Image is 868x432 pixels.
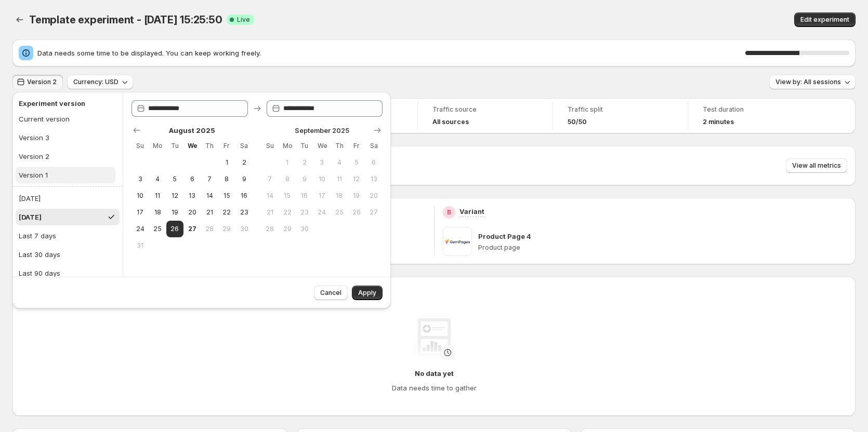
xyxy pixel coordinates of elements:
[149,204,166,221] button: Monday August 18 2025
[16,129,115,146] button: Version 3
[240,158,248,167] span: 2
[320,289,341,297] span: Cancel
[67,75,133,89] button: Currency: USD
[313,187,331,204] button: Wednesday September 17 2025
[318,192,326,200] span: 17
[201,187,218,204] button: Thursday August 14 2025
[703,118,734,126] span: 2 minutes
[222,158,231,167] span: 1
[188,192,196,200] span: 13
[261,138,279,154] th: Sunday
[188,142,196,150] span: We
[283,175,292,183] span: 8
[188,208,196,217] span: 20
[283,192,292,200] span: 15
[370,192,378,200] span: 20
[261,187,279,204] button: Sunday September 14 2025
[279,221,296,237] button: Monday September 29 2025
[136,225,144,233] span: 24
[149,187,166,204] button: Monday August 11 2025
[478,244,848,252] p: Product page
[318,158,326,167] span: 3
[348,154,365,171] button: Friday September 5 2025
[703,104,809,127] a: Test duration2 minutes
[16,227,120,244] button: Last 7 days
[235,187,253,204] button: Saturday August 16 2025
[335,158,344,167] span: 4
[432,118,469,126] h4: All sources
[205,175,214,183] span: 7
[283,208,292,217] span: 22
[769,75,856,89] button: View by: All sessions
[222,192,231,200] span: 15
[16,209,120,225] button: [DATE]
[703,105,809,114] span: Test duration
[136,175,144,183] span: 3
[331,187,348,204] button: Thursday September 18 2025
[201,204,218,221] button: Thursday August 21 2025
[27,78,57,86] span: Version 2
[19,193,41,204] div: [DATE]
[235,154,253,171] button: Saturday August 2 2025
[201,221,218,237] button: Thursday August 28 2025
[300,192,309,200] span: 16
[313,171,331,187] button: Wednesday September 10 2025
[352,158,361,167] span: 5
[447,208,451,217] h2: B
[237,16,250,24] span: Live
[792,161,841,170] span: View all metrics
[240,208,248,217] span: 23
[136,208,144,217] span: 17
[170,192,179,200] span: 12
[296,171,313,187] button: Tuesday September 9 2025
[296,204,313,221] button: Tuesday September 23 2025
[283,142,292,150] span: Mo
[29,14,222,26] span: Template experiment - [DATE] 15:25:50
[19,212,42,222] div: [DATE]
[352,208,361,217] span: 26
[131,221,149,237] button: Sunday August 24 2025
[19,268,60,278] div: Last 90 days
[352,286,383,300] button: Apply
[222,225,231,233] span: 29
[365,154,383,171] button: Saturday September 6 2025
[348,138,365,154] th: Friday
[283,225,292,233] span: 29
[300,208,309,217] span: 23
[568,105,673,114] span: Traffic split
[348,171,365,187] button: Friday September 12 2025
[19,151,49,161] div: Version 2
[335,142,344,150] span: Th
[266,192,274,200] span: 14
[358,289,376,297] span: Apply
[296,221,313,237] button: Tuesday September 30 2025
[136,192,144,200] span: 10
[370,208,378,217] span: 27
[205,192,214,200] span: 14
[222,142,231,150] span: Fr
[318,142,326,150] span: We
[331,171,348,187] button: Thursday September 11 2025
[37,48,745,58] span: Data needs some time to be displayed. You can keep working freely.
[188,225,196,233] span: 27
[149,221,166,237] button: Monday August 25 2025
[218,138,235,154] th: Friday
[153,175,162,183] span: 4
[170,175,179,183] span: 5
[19,231,56,241] div: Last 7 days
[12,75,63,89] button: Version 2
[16,111,115,127] button: Current version
[183,187,201,204] button: Wednesday August 13 2025
[318,208,326,217] span: 24
[183,171,201,187] button: Wednesday August 6 2025
[365,204,383,221] button: Saturday September 27 2025
[786,158,847,173] button: View all metrics
[149,171,166,187] button: Monday August 4 2025
[188,175,196,183] span: 6
[279,138,296,154] th: Monday
[413,318,455,360] img: No data yet
[261,204,279,221] button: Sunday September 21 2025
[568,118,587,126] span: 50/50
[331,154,348,171] button: Thursday September 4 2025
[365,187,383,204] button: Saturday September 20 2025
